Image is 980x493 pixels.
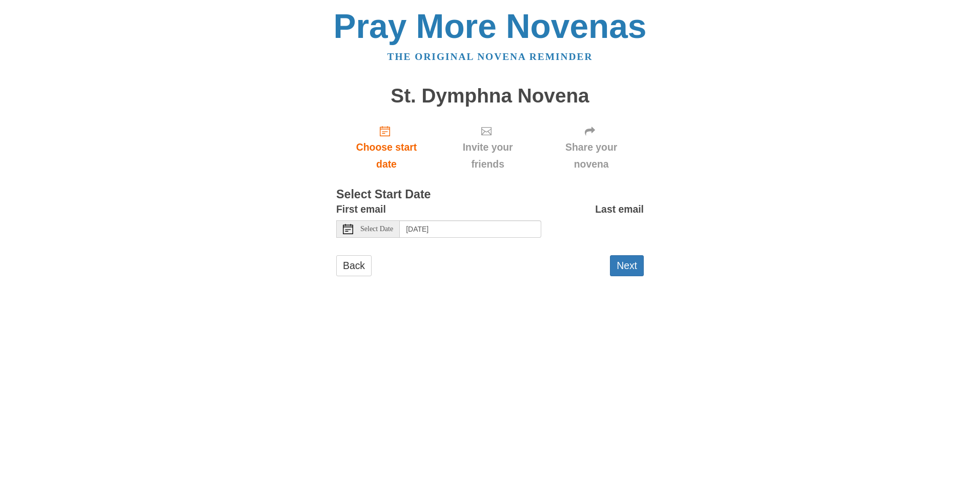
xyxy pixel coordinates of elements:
[336,201,386,218] label: First email
[437,117,539,178] div: Click "Next" to confirm your start date first.
[336,188,644,201] h3: Select Start Date
[334,7,647,45] a: Pray More Novenas
[447,139,528,173] span: Invite your friends
[595,201,644,218] label: Last email
[346,139,426,173] span: Choose start date
[549,139,634,173] span: Share your novena
[336,255,372,276] a: Back
[387,51,593,62] a: The original novena reminder
[336,117,437,178] a: Choose start date
[336,85,644,107] h1: St. Dymphna Novena
[360,225,393,233] span: Select Date
[539,117,644,178] div: Click "Next" to confirm your start date first.
[610,255,644,276] button: Next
